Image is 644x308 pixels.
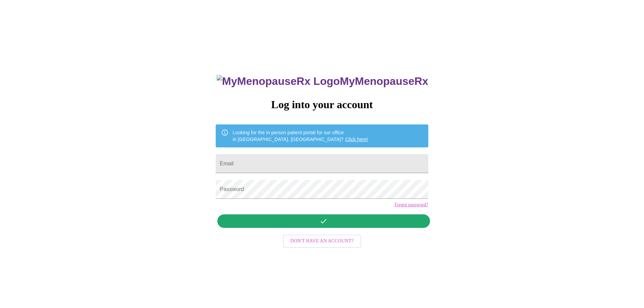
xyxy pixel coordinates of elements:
img: MyMenopauseRx Logo [217,75,340,88]
a: Click here! [345,137,368,142]
a: Don't have an account? [281,238,363,243]
a: Forgot password? [395,202,428,208]
span: Don't have an account? [290,237,354,245]
h3: MyMenopauseRx [217,75,428,88]
button: Don't have an account? [283,235,361,248]
h3: Log into your account [216,98,428,111]
div: Looking for the in person patient portal for our office in [GEOGRAPHIC_DATA], [GEOGRAPHIC_DATA]? [233,126,368,145]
